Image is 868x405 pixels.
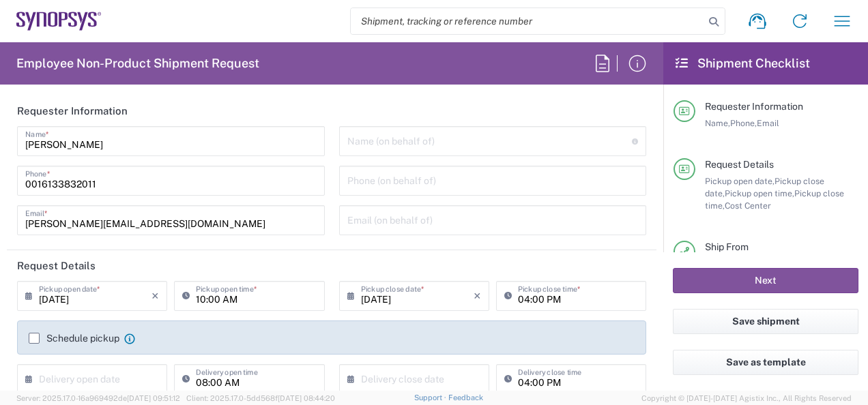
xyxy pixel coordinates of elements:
h2: Shipment Checklist [676,55,810,72]
span: [DATE] 08:44:20 [278,394,335,402]
a: Feedback [448,393,483,402]
span: Client: 2025.17.0-5dd568f [186,394,335,402]
button: Save shipment [673,309,858,334]
span: Server: 2025.17.0-16a969492de [16,394,180,402]
span: Ship From [705,241,749,252]
span: [DATE] 09:51:12 [127,394,180,402]
label: Schedule pickup [29,333,119,344]
span: Requester Information [705,101,803,112]
h2: Requester Information [17,104,128,118]
h2: Request Details [17,259,96,273]
i: × [474,285,481,307]
button: Save as template [673,350,858,375]
span: Request Details [705,159,774,170]
span: Cost Center [725,200,771,211]
span: Email [757,118,779,128]
span: Pickup open date, [705,176,775,186]
span: Pickup open time, [725,188,794,198]
button: Next [673,268,858,293]
span: Name, [705,118,730,128]
span: Phone, [730,118,757,128]
a: Support [414,393,448,402]
span: Copyright © [DATE]-[DATE] Agistix Inc., All Rights Reserved [641,392,852,404]
h2: Employee Non-Product Shipment Request [16,55,259,72]
input: Shipment, tracking or reference number [351,8,704,34]
i: × [151,285,159,307]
